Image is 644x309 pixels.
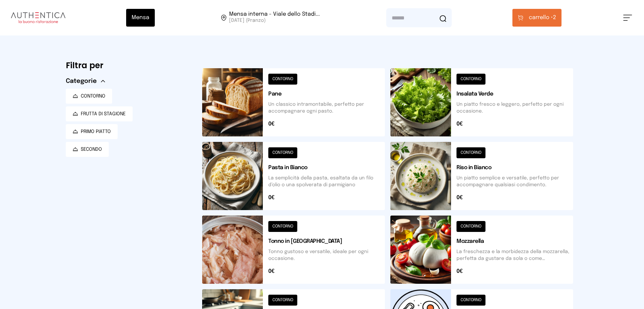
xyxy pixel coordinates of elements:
[66,142,109,157] button: SECONDO
[66,124,118,139] button: PRIMO PIATTO
[529,14,553,22] span: carrello •
[66,60,191,71] h6: Filtra per
[81,93,105,100] span: CONTORNO
[66,89,112,104] button: CONTORNO
[11,12,65,23] img: logo.8f33a47.png
[529,14,556,22] span: 2
[81,146,102,153] span: SECONDO
[66,106,133,121] button: FRUTTA DI STAGIONE
[81,128,111,135] span: PRIMO PIATTO
[229,12,320,24] span: Viale dello Stadio, 77, 05100 Terni TR, Italia
[126,9,155,27] button: Mensa
[66,76,97,86] span: Categorie
[66,76,105,86] button: Categorie
[81,111,126,117] span: FRUTTA DI STAGIONE
[229,17,320,24] span: [DATE] (Pranzo)
[512,9,561,27] button: carrello •2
